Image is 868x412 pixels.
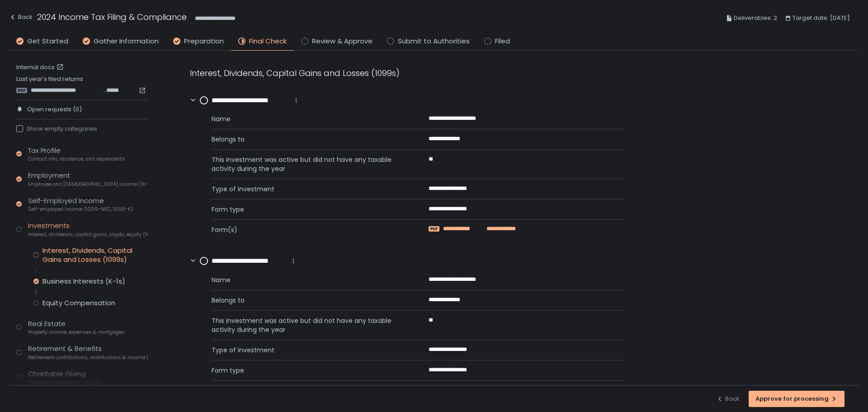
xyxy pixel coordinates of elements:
[28,181,148,188] span: Employee and [DEMOGRAPHIC_DATA] income (W-2s)
[212,114,407,123] span: Name
[28,146,125,163] div: Tax Profile
[42,277,125,286] div: Business Interests (K-1s)
[28,196,133,213] div: Self-Employed Income
[184,36,224,47] span: Preparation
[28,170,148,188] div: Employment
[28,379,103,386] span: Charitable donations and gifts
[716,391,740,407] button: Back
[42,246,148,264] div: Interest, Dividends, Capital Gains and Losses (1099s)
[94,36,159,47] span: Gather Information
[16,63,66,71] a: Internal docs
[212,135,407,144] span: Belongs to
[755,395,838,403] div: Approve for processing
[37,11,187,23] h1: 2024 Income Tax Filing & Compliance
[212,296,407,305] span: Belongs to
[212,275,407,284] span: Name
[9,12,33,23] div: Back
[212,346,407,355] span: Type of investment
[212,316,407,334] span: This investment was active but did not have any taxable activity during the year
[716,395,740,403] div: Back
[212,155,407,173] span: This investment was active but did not have any taxable activity during the year
[9,11,33,26] button: Back
[28,319,125,336] div: Real Estate
[212,185,407,194] span: Type of investment
[28,369,103,386] div: Charitable Giving
[28,329,125,336] span: Property income, expenses & mortgages
[793,13,850,24] span: Target date: [DATE]
[27,36,68,47] span: Get Started
[495,36,510,47] span: Filed
[312,36,373,47] span: Review & Approve
[28,354,148,361] span: Retirement contributions, distributions & income (1099-R, 5498)
[212,205,407,214] span: Form type
[212,366,407,375] span: Form type
[28,156,125,162] span: Contact info, residence, and dependents
[212,225,407,234] span: Form(s)
[28,206,133,213] span: Self-employed income (1099-NEC, 1099-K)
[398,36,470,47] span: Submit to Authorities
[249,36,287,47] span: Final Check
[28,344,148,361] div: Retirement & Benefits
[42,298,115,308] div: Equity Compensation
[27,105,82,114] span: Open requests (0)
[16,75,148,94] div: Last year's filed returns
[28,231,148,238] span: Interest, dividends, capital gains, crypto, equity (1099s, K-1s)
[734,13,777,24] span: Deliverables: 2
[28,221,148,238] div: Investments
[190,67,624,79] div: Interest, Dividends, Capital Gains and Losses (1099s)
[749,391,844,407] button: Approve for processing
